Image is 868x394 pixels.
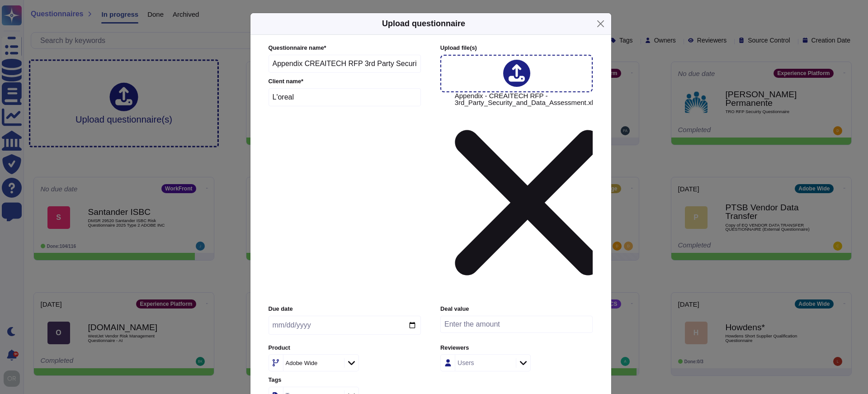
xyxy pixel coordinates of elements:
input: Enter the amount [440,316,593,333]
h5: Upload questionnaire [382,18,465,30]
label: Product [269,345,421,351]
button: Close [594,17,608,31]
input: Enter company name of the client [269,88,421,106]
label: Client name [269,79,421,85]
label: Due date [269,306,421,312]
label: Questionnaire name [269,45,421,51]
input: Due date [269,316,421,335]
label: Tags [269,377,421,383]
span: Appendix - CREAITECH RFP - 3rd_Party_Security_and_Data_Assessment.xlsx [455,92,600,299]
label: Reviewers [440,345,593,351]
div: Adobe Wide [286,360,318,366]
span: Upload file (s) [440,44,477,51]
div: Users [458,360,474,366]
label: Deal value [440,306,593,312]
input: Enter questionnaire name [269,55,421,73]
